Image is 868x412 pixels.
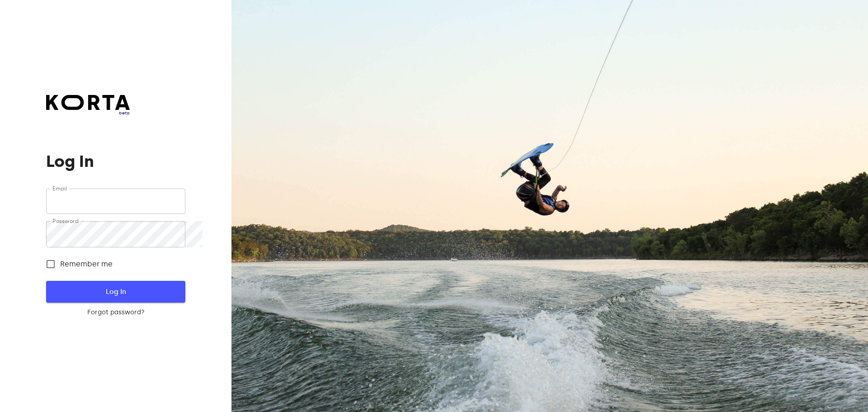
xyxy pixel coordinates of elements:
[46,308,185,317] a: Forgot password?
[46,281,185,303] button: Log In
[46,95,130,116] a: beta
[46,95,130,110] img: Korta
[61,286,170,298] span: Log In
[60,259,113,270] span: Remember me
[46,110,130,116] span: beta
[46,152,185,170] h1: Log In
